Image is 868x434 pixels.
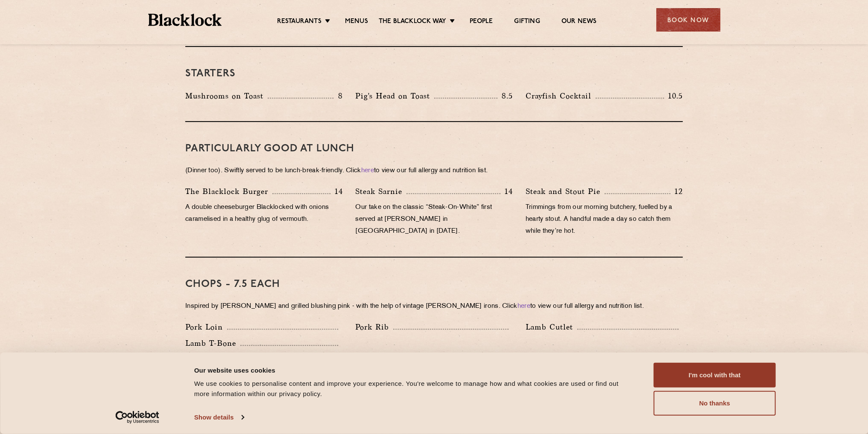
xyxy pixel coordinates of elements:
p: Steak and Stout Pie [526,185,605,197]
a: Show details [194,411,244,424]
button: No thanks [654,391,776,416]
p: Pork Loin [185,321,227,333]
p: Trimmings from our morning butchery, fuelled by a hearty stout. A handful made a day so catch the... [526,202,683,237]
div: Book Now [656,8,720,32]
a: here [361,168,374,174]
p: Pig's Head on Toast [355,90,434,102]
p: Mushrooms on Toast [185,90,268,102]
p: The Blacklock Burger [185,185,272,197]
p: 8.5 [497,90,513,101]
h3: PARTICULARLY GOOD AT LUNCH [185,143,683,154]
p: Steak Sarnie [355,185,406,197]
p: 8 [333,90,342,101]
a: Usercentrics Cookiebot - opens in a new window [100,411,175,424]
p: Lamb T-Bone [185,337,240,349]
a: here [517,303,530,310]
p: 14 [330,186,343,197]
a: Restaurants [277,17,321,27]
p: Pork Rib [355,321,393,333]
a: Gifting [514,17,540,27]
div: Our website uses cookies [194,365,634,375]
p: 14 [500,186,513,197]
p: (Dinner too). Swiftly served to be lunch-break-friendly. Click to view our full allergy and nutri... [185,165,683,177]
img: BL_Textured_Logo-footer-cropped.svg [148,14,222,26]
button: I'm cool with that [654,363,776,388]
p: 10.5 [664,90,683,101]
a: Menus [345,17,368,27]
p: Inspired by [PERSON_NAME] and grilled blushing pink - with the help of vintage [PERSON_NAME] iron... [185,301,683,312]
div: We use cookies to personalise content and improve your experience. You're welcome to manage how a... [194,379,634,399]
h3: Starters [185,68,683,79]
a: Our News [561,17,597,27]
a: The Blacklock Way [379,17,446,27]
p: 12 [670,186,683,197]
h3: Chops - 7.5 each [185,279,683,290]
p: Our take on the classic “Steak-On-White” first served at [PERSON_NAME] in [GEOGRAPHIC_DATA] in [D... [355,202,512,237]
p: A double cheeseburger Blacklocked with onions caramelised in a healthy glug of vermouth. [185,202,342,226]
p: Lamb Cutlet [526,321,577,333]
a: People [470,17,493,27]
p: Crayfish Cocktail [526,90,596,102]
